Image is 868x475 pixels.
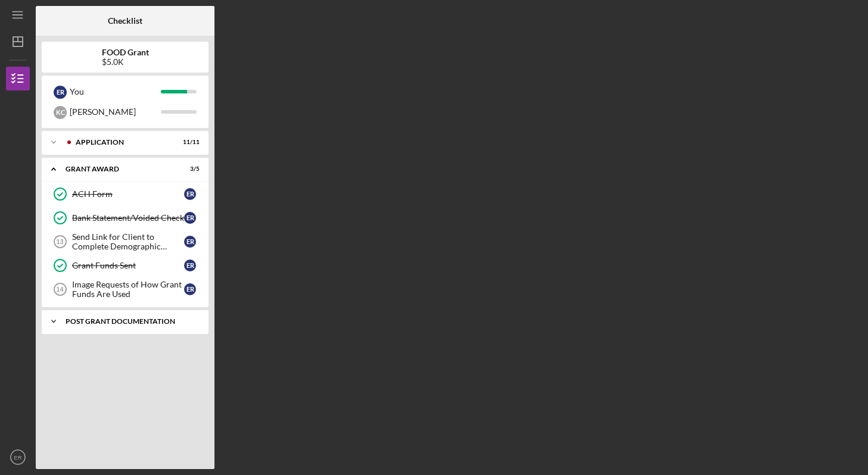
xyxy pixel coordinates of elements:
a: Grant Funds SentER [48,254,203,277]
a: Bank Statement/Voided CheckER [48,206,203,230]
a: 13Send Link for Client to Complete Demographic Information for DEEDER [48,230,203,254]
div: 11 / 11 [178,139,200,146]
a: 14Image Requests of How Grant Funds Are UsedER [48,277,203,301]
div: Application [76,139,170,146]
b: FOOD Grant [102,48,149,57]
div: E R [184,260,196,271]
div: Image Requests of How Grant Funds Are Used [72,280,184,299]
div: ACH Form [72,189,184,199]
div: 3 / 5 [178,165,200,173]
b: Checklist [108,16,142,26]
div: Send Link for Client to Complete Demographic Information for DEED [72,232,184,251]
div: You [70,82,161,102]
div: E R [184,188,196,200]
div: $5.0K [102,57,149,67]
div: E R [54,86,67,99]
div: Bank Statement/Voided Check [72,213,184,223]
div: K C [54,106,67,119]
tspan: 14 [56,286,64,293]
div: E R [184,283,196,295]
button: ER [6,445,30,469]
div: Grant Funds Sent [72,261,184,270]
div: [PERSON_NAME] [70,102,161,122]
a: ACH FormER [48,182,203,206]
div: E R [184,236,196,248]
div: Grant Award [66,165,170,173]
tspan: 13 [56,238,63,245]
div: Post Grant Documentation [66,318,194,325]
div: E R [184,212,196,224]
text: ER [14,454,21,461]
